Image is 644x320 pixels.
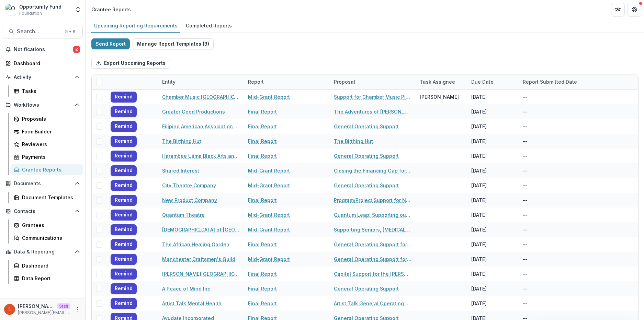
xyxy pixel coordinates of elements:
a: Manchester Craftsmen's Guild [162,256,235,263]
button: Notifications2 [3,44,83,55]
button: Open entity switcher [73,3,83,16]
div: Completed Reports [183,21,235,31]
button: Remind [111,92,137,103]
div: Report [244,74,330,89]
button: Remind [111,239,137,250]
a: Dashboard [11,260,83,271]
div: -- [523,182,528,189]
div: [DATE] [467,134,519,149]
div: [DATE] [467,178,519,193]
a: Completed Reports [183,19,235,33]
div: Grantee Reports [22,166,77,173]
div: Proposal [330,78,359,85]
button: Open Data & Reporting [3,246,83,257]
div: Report Submitted Date [519,78,581,85]
div: [DATE] [467,237,519,252]
div: Tasks [22,87,77,95]
a: [PERSON_NAME][GEOGRAPHIC_DATA] [162,270,240,277]
div: Opportunity Fund [19,3,61,10]
a: Mid-Grant Report [248,256,290,263]
a: Quantum Theatre [162,211,205,218]
button: Search... [3,25,83,38]
button: Open Contacts [3,206,83,217]
p: [PERSON_NAME] [18,303,54,310]
div: -- [523,167,528,174]
button: Get Help [628,3,641,16]
div: Task Assignee [416,78,459,85]
a: Communications [11,232,83,244]
div: Entity [158,78,180,85]
a: Mid-Grant Report [248,182,290,189]
div: Upcoming Reporting Requirements [91,21,180,31]
div: [DATE] [467,222,519,237]
nav: breadcrumb [89,4,134,14]
div: -- [523,123,528,130]
button: Partners [611,3,625,16]
div: -- [523,270,528,277]
a: Form Builder [11,126,83,137]
div: Entity [158,74,244,89]
button: More [73,305,81,313]
a: Artist Talk General Operating Support [334,300,411,307]
div: -- [523,241,528,248]
button: Open Activity [3,72,83,83]
div: Document Templates [22,194,77,201]
button: Open Documents [3,178,83,189]
div: Report Submitted Date [519,74,605,89]
button: Open Workflows [3,99,83,110]
div: Report [244,78,268,85]
a: New Product Company [162,197,217,204]
div: -- [523,256,528,263]
span: Contacts [14,209,72,214]
span: Notifications [14,47,73,52]
a: Shared Interest [162,167,199,174]
a: General Operating Support [334,123,399,130]
a: General Operating Support for the African Healing Garden [334,241,411,248]
img: Opportunity Fund [5,4,16,15]
a: Final Report [248,138,277,145]
div: [DATE] [467,149,519,163]
div: [DATE] [467,90,519,104]
div: [DATE] [467,119,519,134]
div: Dashboard [14,60,77,67]
div: -- [523,300,528,307]
div: Grantee Reports [91,6,131,13]
a: Mid-Grant Report [248,93,290,100]
a: Tasks [11,85,83,97]
a: Reviewers [11,139,83,150]
div: [DATE] [467,104,519,119]
a: Mid-Grant Report [248,167,290,174]
div: -- [523,138,528,145]
div: [PERSON_NAME] [420,93,459,100]
div: -- [523,285,528,292]
a: Grantee Reports [11,164,83,175]
div: Task Assignee [416,74,467,89]
div: [DATE] [467,296,519,311]
button: Send Report [91,38,130,49]
button: Manage Report Templates (3) [133,38,214,49]
a: Final Report [248,123,277,130]
div: Dashboard [22,262,77,269]
div: [DATE] [467,208,519,222]
a: General Operating Support for MCG Jazz [334,256,411,263]
button: Remind [111,121,137,132]
a: General Operating Support [334,285,399,292]
a: Payments [11,151,83,163]
p: [PERSON_NAME][EMAIL_ADDRESS][DOMAIN_NAME] [18,310,70,316]
div: ⌘ + K [63,28,77,35]
a: Chamber Music [GEOGRAPHIC_DATA] [162,93,240,100]
a: Filipino American Association of [GEOGRAPHIC_DATA] [162,123,240,130]
a: Program/Project Support for New Product Company [334,197,411,204]
a: Greater Good Productions [162,108,225,115]
a: General Operating Support [334,182,399,189]
div: -- [523,211,528,218]
div: Communications [22,234,77,241]
a: Quantum Leap: Supporting our Growth [334,211,411,218]
span: 2 [73,46,80,53]
span: Documents [14,181,72,187]
div: Grantees [22,222,77,229]
div: [DATE] [467,163,519,178]
a: Final Report [248,285,277,292]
